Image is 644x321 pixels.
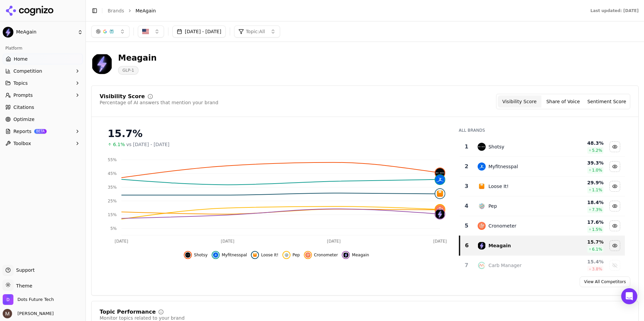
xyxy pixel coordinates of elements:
tspan: 55% [108,157,117,162]
a: Brands [108,8,124,13]
img: loose it! [478,182,486,190]
img: shotsy [435,168,445,178]
div: 4 [462,202,471,210]
button: Competition [3,66,83,76]
tr: 4pepPep18.4%7.3%Hide pep data [460,196,625,216]
div: 5 [462,222,471,230]
div: Topic Performance [100,309,156,315]
div: Open Intercom Messenger [621,288,637,304]
button: Open organization switcher [3,294,54,305]
div: Percentage of AI answers that mention your brand [100,99,218,106]
tspan: 45% [108,171,117,176]
tspan: [DATE] [433,239,447,244]
tspan: [DATE] [221,239,234,244]
img: pep [478,202,486,210]
div: Myfitnesspal [488,163,518,170]
span: Pep [292,252,300,258]
button: [DATE] - [DATE] [172,25,226,38]
img: MeAgain [91,53,113,74]
img: MeAgain [3,27,13,38]
a: Optimize [3,114,83,125]
span: 6.1% [113,141,125,148]
tr: 6meagainMeagain15.7%6.1%Hide meagain data [460,236,625,256]
button: Hide shotsy data [184,251,208,259]
div: Pep [488,203,497,209]
div: Shotsy [488,143,504,150]
div: 1 [462,143,471,151]
img: Dots Future Tech [3,294,13,305]
img: myfitnesspal [478,163,486,171]
button: Show carb manager data [609,260,620,271]
button: Hide cronometer data [609,220,620,231]
span: Support [13,267,35,273]
span: 3.8 % [592,266,602,272]
div: 2 [462,163,471,171]
div: Meagain [488,242,511,249]
img: meagain [435,209,445,219]
img: cronometer [435,205,445,214]
button: ReportsBETA [3,126,83,137]
img: shotsy [478,143,486,151]
span: 1.0 % [592,168,602,173]
span: Shotsy [194,252,208,258]
span: 1.1 % [592,187,602,193]
img: loose it! [252,252,258,258]
span: 5.2 % [592,148,602,153]
img: meagain [478,242,486,250]
a: View All Competitors [580,276,630,287]
span: Toolbox [13,140,31,147]
tr: 3loose it!Loose It!29.9%1.1%Hide loose it! data [460,177,625,196]
div: 3 [462,182,471,190]
div: 29.9 % [560,179,603,186]
div: Cronometer [488,222,516,229]
img: loose it! [435,189,445,198]
tr: 7carb managerCarb Manager15.4%3.8%Show carb manager data [460,256,625,275]
tspan: 25% [108,199,117,203]
div: 17.6 % [560,219,603,226]
button: Hide pep data [609,201,620,211]
span: Cronometer [314,252,338,258]
button: Share of Voice [541,95,585,108]
img: shotsy [185,252,191,258]
div: Carb Manager [488,262,522,269]
button: Sentiment Score [585,95,629,108]
tspan: 35% [108,185,117,190]
div: 15.7% [108,128,445,140]
button: Hide cronometer data [304,251,338,259]
button: Hide pep data [282,251,300,259]
button: Toolbox [3,138,83,149]
img: myfitnesspal [213,252,218,258]
button: Hide loose it! data [609,181,620,192]
span: Myfitnesspal [222,252,247,258]
span: Loose It! [261,252,278,258]
img: meagain [343,252,348,258]
img: cronometer [478,222,486,230]
button: Prompts [3,90,83,101]
button: Hide myfitnesspal data [212,251,247,259]
span: Citations [13,104,34,111]
div: Visibility Score [100,94,145,99]
nav: breadcrumb [108,7,577,14]
div: All Brands [459,128,625,133]
div: 7 [462,261,471,269]
span: Dots Future Tech [17,297,54,303]
tr: 1shotsyShotsy48.3%5.2%Hide shotsy data [460,137,625,157]
div: Platform [3,43,83,54]
a: Home [3,54,83,64]
span: 1.5 % [592,227,602,232]
span: MeAgain [136,7,156,14]
span: [PERSON_NAME] [15,311,54,317]
button: Hide shotsy data [609,141,620,152]
tr: 5cronometerCronometer17.6%1.5%Hide cronometer data [460,216,625,236]
span: Topic: All [246,28,265,35]
img: United States [142,28,149,35]
span: Topics [13,80,28,86]
span: 6.1 % [592,247,602,252]
tspan: 5% [110,226,117,231]
button: Visibility Score [498,95,541,108]
button: Hide meagain data [609,240,620,251]
span: Competition [13,68,42,74]
button: Topics [3,78,83,88]
img: myfitnesspal [435,175,445,184]
tr: 2myfitnesspalMyfitnesspal39.3%1.0%Hide myfitnesspal data [460,157,625,177]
